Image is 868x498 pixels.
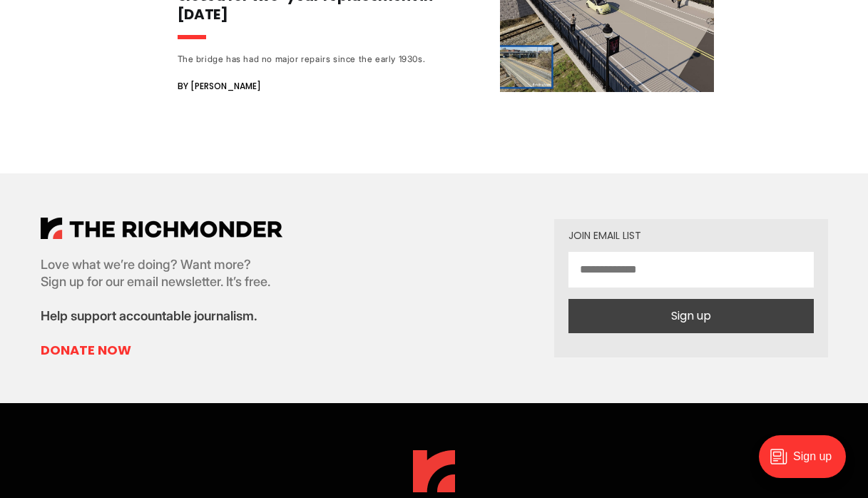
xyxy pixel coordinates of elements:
[568,299,814,333] button: Sign up
[568,230,814,240] div: Join email list
[747,428,868,498] iframe: portal-trigger
[41,342,282,359] a: Donate Now
[413,450,455,492] img: The Richmonder
[41,218,282,239] img: The Richmonder Logo
[178,51,443,66] div: The bridge has had no major repairs since the early 1930s.
[41,308,282,325] p: Help support accountable journalism.
[178,78,261,95] span: By [PERSON_NAME]
[41,256,282,290] p: Love what we’re doing? Want more? Sign up for our email newsletter. It’s free.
